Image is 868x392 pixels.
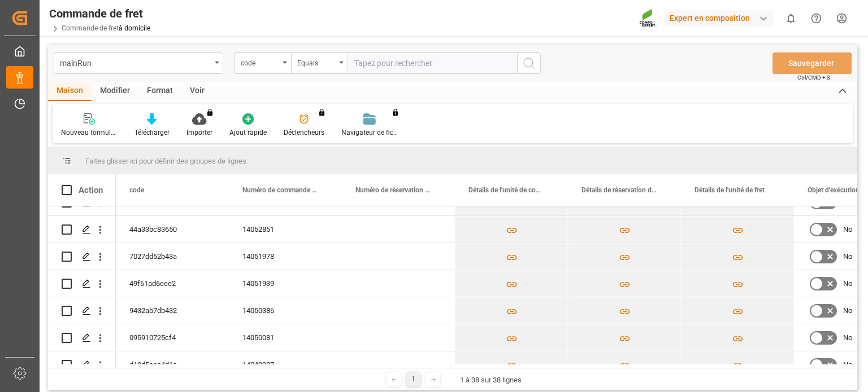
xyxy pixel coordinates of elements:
font: Voir [190,86,205,95]
font: mainRun [60,59,92,68]
font: Numéro de réservation de fret [355,186,444,194]
font: 14049987 [242,360,274,369]
font: Sauvegarder [788,59,834,68]
a: à domicile [119,24,150,32]
font: 14051939 [242,279,274,288]
font: 9432ab7db432 [129,306,177,315]
span: No [843,244,852,270]
font: Faites glisser ici pour définir des groupes de lignes [85,157,246,165]
input: Tapez pour rechercher [348,52,517,74]
span: No [843,217,852,243]
font: Télécharger [134,129,170,136]
button: bouton de recherche [517,52,541,74]
font: Modifier [100,86,130,95]
font: 49f61ad6eee2 [129,279,176,288]
span: No [843,271,852,297]
img: Screenshot%202023-09-29%20at%2010.02.21.png_1712312052.png [639,8,657,28]
font: 14052851 [242,225,274,234]
button: Sauvegarder [772,52,852,74]
font: Ctrl/CMD + S [797,74,830,81]
div: Appuyez sur ESPACE pour sélectionner cette ligne. [48,243,116,270]
font: Détails de l'unité de conteneur [468,186,559,194]
div: Appuyez sur ESPACE pour sélectionner cette ligne. [48,270,116,297]
div: Appuyez sur ESPACE pour sélectionner cette ligne. [48,324,116,351]
font: 14050081 [242,333,274,342]
font: Détails de réservation de fret [581,186,667,194]
font: 44a33bc83650 [129,225,177,234]
span: No [843,298,852,324]
span: No [843,325,852,351]
div: Appuyez sur ESPACE pour sélectionner cette ligne. [48,216,116,243]
font: Maison [57,86,83,95]
font: Commande de fret [49,7,143,20]
font: Ajout rapide [229,129,267,136]
font: Détails de l'unité de fret [695,186,765,194]
font: 14051978 [242,252,274,261]
span: No [843,352,852,378]
div: code [241,55,279,68]
font: Action [79,185,103,195]
button: ouvrir le menu [235,52,291,74]
div: Appuyez sur ESPACE pour sélectionner cette ligne. [48,297,116,324]
button: ouvrir le menu [54,52,223,74]
font: 7027dd52b43a [129,252,177,261]
button: ouvrir le menu [291,52,348,74]
div: Appuyez sur ESPACE pour sélectionner cette ligne. [48,351,116,378]
font: Numéro de commande de fret [242,186,331,194]
button: Centre d'aide [804,6,829,31]
font: 14050386 [242,306,274,315]
font: Expert en composition [670,14,750,23]
font: Format [147,86,173,95]
font: 1 [411,375,415,383]
font: Nouveau formulaire [61,129,122,136]
font: 095910725cf4 [129,333,176,342]
font: d19d5acc4d1a [129,360,177,369]
button: afficher 0 nouvelles notifications [778,6,804,31]
font: code [129,186,144,194]
button: Expert en composition [665,7,778,29]
font: 1 à 38 sur 38 lignes [460,376,522,384]
div: Equals [297,55,336,68]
